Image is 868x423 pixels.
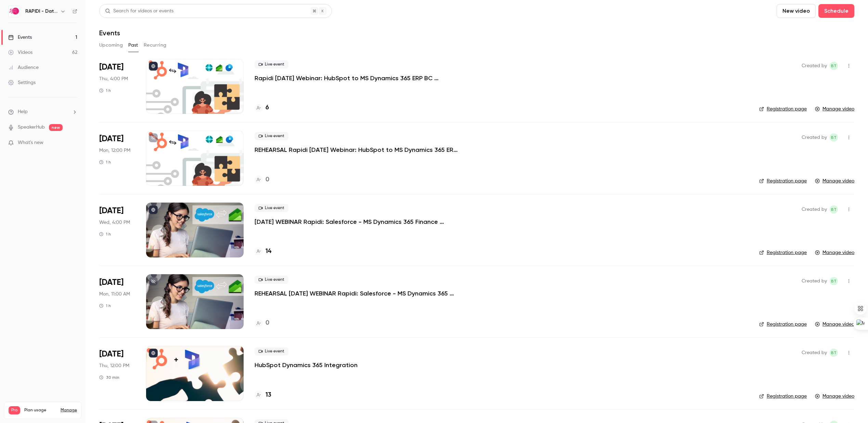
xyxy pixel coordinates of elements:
div: 30 min [99,375,119,380]
div: 1 h [99,303,111,309]
div: 1 h [99,88,111,93]
a: Registration page [759,249,807,256]
a: Manage video [815,249,854,256]
span: Created by [802,133,827,142]
span: Thu, 12:00 PM [99,362,129,369]
a: HubSpot Dynamics 365 Integration [255,361,358,369]
div: Jun 30 Mon, 11:00 AM (Europe/Andorra) [99,274,135,329]
span: BT [831,277,837,285]
span: Live event [255,132,288,140]
span: Mon, 11:00 AM [99,291,130,298]
span: BT [831,205,837,214]
div: Audience [8,64,39,71]
span: Live event [255,60,288,69]
h4: 13 [265,390,271,400]
span: Live event [255,276,288,284]
img: RAPIDI - Data Integration Solutions [9,6,20,17]
a: Manage video [815,393,854,400]
button: New video [777,4,816,18]
span: Created by [802,205,827,214]
div: Search for videos or events [105,8,173,15]
span: Pro [9,406,20,414]
span: Help [18,108,28,116]
a: SpeakerHub [18,124,45,131]
span: Beate Thomsen [830,349,838,357]
span: Created by [802,62,827,70]
div: Settings [8,79,36,86]
div: Sep 18 Thu, 4:00 PM (Europe/Berlin) [99,59,135,114]
a: Registration page [759,178,807,184]
span: Live event [255,347,288,355]
a: 0 [255,175,269,184]
span: BT [831,349,837,357]
div: 1 h [99,231,111,237]
span: [DATE] [99,349,124,360]
a: Manage [61,408,77,413]
h4: 14 [265,247,271,256]
h4: 6 [265,103,269,112]
div: Jul 2 Wed, 4:00 PM (Europe/Andorra) [99,203,135,257]
span: Live event [255,204,288,212]
button: Schedule [818,4,854,18]
a: 6 [255,103,269,112]
span: [DATE] [99,205,124,216]
a: Manage video [815,321,854,328]
a: Registration page [759,321,807,328]
button: Past [128,40,138,51]
span: Thu, 4:00 PM [99,75,128,82]
span: Beate Thomsen [830,62,838,70]
h4: 0 [265,175,269,184]
span: Created by [802,277,827,285]
span: new [49,124,63,131]
a: Registration page [759,393,807,400]
a: Registration page [759,106,807,112]
div: Videos [8,49,33,56]
h6: RAPIDI - Data Integration Solutions [25,8,57,15]
a: 14 [255,247,271,256]
a: [DATE] WEBINAR Rapidi: Salesforce - MS Dynamics 365 Finance Integration [255,218,460,226]
li: help-dropdown-opener [8,108,77,116]
div: Events [8,34,32,41]
button: Upcoming [99,40,123,51]
span: Created by [802,349,827,357]
span: Beate Thomsen [830,133,838,142]
a: REHEARSAL [DATE] WEBINAR Rapidi: Salesforce - MS Dynamics 365 Finance Integration [255,289,460,298]
div: Jun 5 Thu, 12:00 PM (Europe/Andorra) [99,346,135,401]
span: [DATE] [99,62,124,73]
a: Manage video [815,106,854,112]
span: [DATE] [99,133,124,144]
span: Plan usage [24,408,56,413]
div: Sep 15 Mon, 12:00 PM (Europe/Berlin) [99,131,135,185]
a: Manage video [815,178,854,184]
span: Mon, 12:00 PM [99,147,130,154]
span: Beate Thomsen [830,205,838,214]
span: Beate Thomsen [830,277,838,285]
div: 1 h [99,159,111,165]
a: 13 [255,390,271,400]
button: Recurring [144,40,167,51]
h4: 0 [265,318,269,328]
span: BT [831,62,837,70]
span: [DATE] [99,277,124,288]
span: Wed, 4:00 PM [99,219,130,226]
a: REHEARSAL Rapidi [DATE] Webinar: HubSpot to MS Dynamics 365 ERP BC Integration [255,146,460,154]
span: BT [831,133,837,142]
iframe: Noticeable Trigger [69,140,77,146]
span: What's new [18,139,43,146]
a: Rapidi [DATE] Webinar: HubSpot to MS Dynamics 365 ERP BC Integration [255,74,460,82]
a: 0 [255,318,269,328]
h1: Events [99,29,120,37]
